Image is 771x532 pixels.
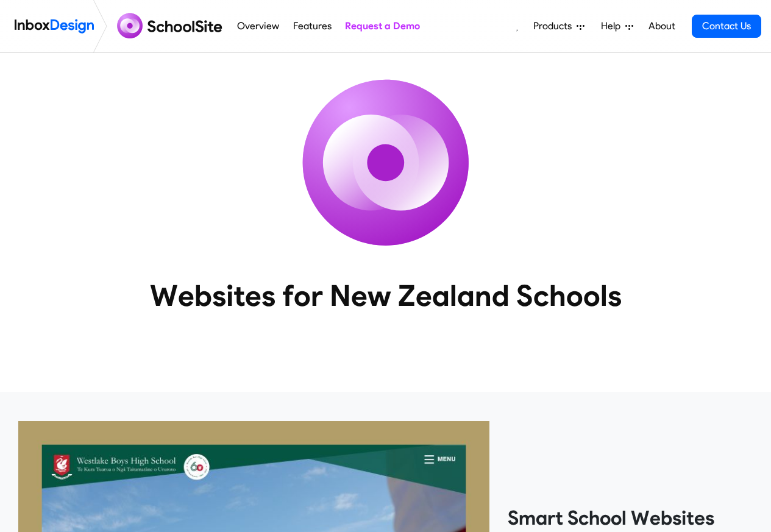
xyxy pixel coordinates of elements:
[234,14,283,38] a: Overview
[276,53,496,272] img: icon_schoolsite.svg
[341,14,423,38] a: Request a Demo
[528,14,589,38] a: Products
[601,19,625,34] span: Help
[692,15,761,38] a: Contact Us
[508,506,753,530] heading: Smart School Websites
[96,277,675,314] heading: Websites for New Zealand Schools
[290,14,335,38] a: Features
[533,19,577,34] span: Products
[112,12,230,41] img: schoolsite logo
[645,14,678,38] a: About
[596,14,638,38] a: Help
